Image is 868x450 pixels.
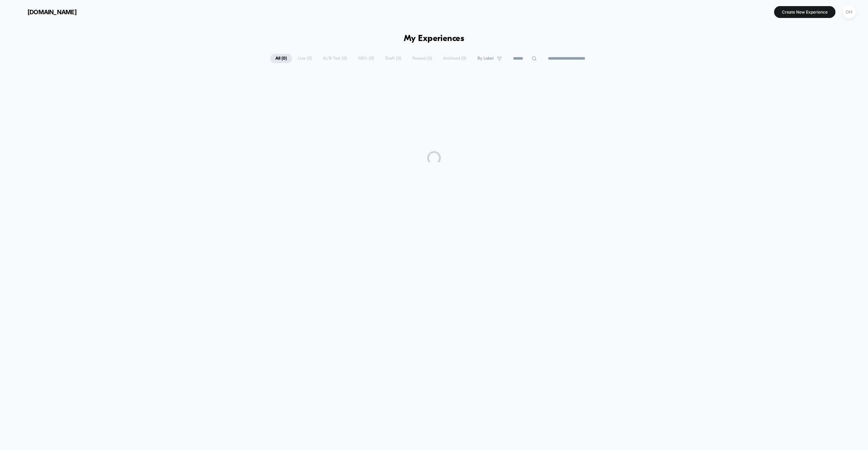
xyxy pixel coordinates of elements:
span: All ( 0 ) [270,54,292,63]
button: [DOMAIN_NAME] [10,6,79,17]
span: By Label [477,56,494,61]
span: [DOMAIN_NAME] [27,8,77,16]
button: OH [841,5,858,19]
h1: My Experiences [404,34,465,44]
div: OH [843,5,856,19]
button: Create New Experience [774,6,835,18]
